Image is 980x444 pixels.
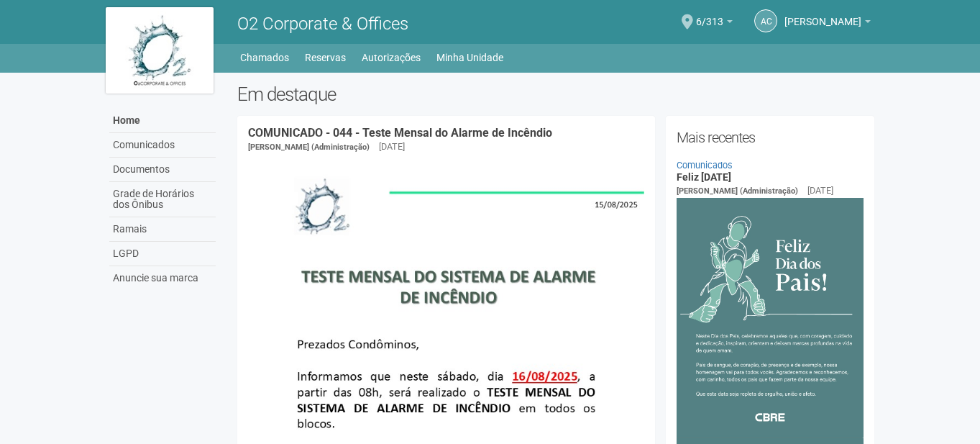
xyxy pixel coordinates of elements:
[109,182,216,217] a: Grade de Horários dos Ônibus
[362,47,421,68] a: Autorizações
[109,133,216,158] a: Comunicados
[754,9,777,32] a: AC
[106,7,214,94] img: logo.jpg
[109,242,216,266] a: LGPD
[237,14,408,34] span: O2 Corporate & Offices
[379,140,405,153] div: [DATE]
[436,47,503,68] a: Minha Unidade
[248,126,552,140] a: COMUNICADO - 044 - Teste Mensal do Alarme de Incêndio
[677,171,731,183] a: Feliz [DATE]
[109,217,216,242] a: Ramais
[109,109,216,133] a: Home
[784,2,861,27] span: ALEX CUNHA
[696,18,733,30] a: 6/313
[696,2,723,27] span: 6/313
[109,158,216,182] a: Documentos
[237,83,875,105] h2: Em destaque
[305,47,346,68] a: Reservas
[109,266,216,290] a: Anuncie sua marca
[677,127,864,148] h2: Mais recentes
[807,184,833,197] div: [DATE]
[677,186,798,196] span: [PERSON_NAME] (Administração)
[248,142,370,152] span: [PERSON_NAME] (Administração)
[677,160,733,171] a: Comunicados
[784,18,871,30] a: [PERSON_NAME]
[240,47,289,68] a: Chamados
